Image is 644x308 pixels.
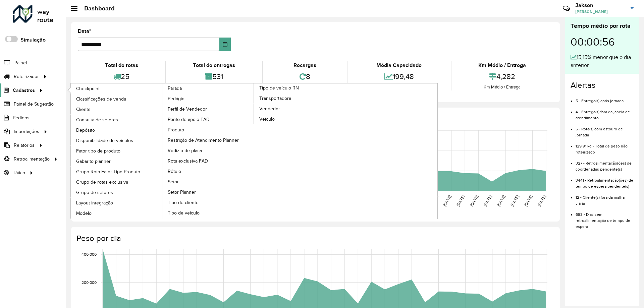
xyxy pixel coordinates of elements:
[162,94,254,104] a: Pedágio
[71,167,163,177] a: Grupo Rota Fator Tipo Produto
[168,85,182,92] span: Parada
[76,147,120,155] span: Fator tipo de produto
[162,208,254,218] a: Tipo de veículo
[537,194,546,207] text: [DATE]
[71,135,163,145] a: Disponibilidade de veículos
[453,69,551,84] div: 4,282
[13,87,35,94] span: Cadastros
[76,168,140,175] span: Grupo Rota Fator Tipo Produto
[71,83,163,94] a: Checkpoint
[576,189,634,206] li: 12 - Cliente(s) fora da malha viária
[442,194,452,207] text: [DATE]
[571,21,634,30] div: Tempo médio por rota
[71,198,163,208] a: Layout integração
[162,156,254,166] a: Rota exclusiva FAD
[453,84,551,90] div: Km Médio / Entrega
[168,158,208,165] span: Rota exclusiva FAD
[82,280,97,285] text: 200,000
[254,104,346,114] a: Vendedor
[510,194,520,207] text: [DATE]
[455,194,465,207] text: [DATE]
[76,189,113,196] span: Grupo de setores
[575,2,626,8] h3: Jakson
[168,116,210,123] span: Ponto de apoio FAD
[259,95,291,102] span: Transportadora
[523,194,533,207] text: [DATE]
[162,114,254,124] a: Ponto de apoio FAD
[576,138,634,155] li: 129,91 kg - Total de peso não roteirizado
[571,53,634,69] div: 15,15% menor que o dia anterior
[576,93,634,104] li: 5 - Entrega(s) após jornada
[576,206,634,230] li: 683 - Dias sem retroalimentação de tempo de espera
[76,106,91,113] span: Cliente
[162,125,254,135] a: Produto
[259,84,299,91] span: Tipo de veículo RN
[168,137,239,144] span: Restrição de Atendimento Planner
[14,128,39,135] span: Importações
[14,156,50,163] span: Retroalimentação
[168,126,184,133] span: Produto
[168,189,196,196] span: Setor Planner
[483,194,492,207] text: [DATE]
[576,155,634,172] li: 327 - Retroalimentação(ões) de coordenadas pendente(s)
[71,115,163,125] a: Consulta de setores
[576,104,634,121] li: 4 - Entrega(s) fora da janela de atendimento
[162,135,254,145] a: Restrição de Atendimento Planner
[82,252,97,257] text: 400,000
[576,121,634,138] li: 5 - Rota(s) com estouro de jornada
[349,69,449,84] div: 199,48
[162,104,254,114] a: Perfil de Vendedor
[259,116,275,123] span: Veículo
[76,234,553,243] h4: Peso por dia
[168,199,199,206] span: Tipo de cliente
[167,61,260,69] div: Total de entregas
[79,61,163,69] div: Total de rotas
[168,95,184,102] span: Pedágio
[71,208,163,218] a: Modelo
[14,142,35,149] span: Relatórios
[76,116,118,123] span: Consulta de setores
[575,9,626,15] span: [PERSON_NAME]
[14,59,27,66] span: Painel
[259,105,280,112] span: Vendedor
[76,179,128,186] span: Grupo de rotas exclusiva
[571,80,634,90] h4: Alertas
[168,168,181,175] span: Rótulo
[71,104,163,114] a: Cliente
[20,36,46,44] label: Simulação
[254,93,346,103] a: Transportadora
[559,1,574,16] a: Contato Rápido
[571,30,634,53] div: 00:00:56
[76,210,92,217] span: Modelo
[71,125,163,135] a: Depósito
[162,166,254,176] a: Rótulo
[496,194,506,207] text: [DATE]
[71,187,163,197] a: Grupo de setores
[265,61,345,69] div: Recargas
[76,137,133,144] span: Disponibilidade de veículos
[76,127,95,134] span: Depósito
[13,114,30,121] span: Pedidos
[13,169,25,176] span: Tático
[76,96,126,103] span: Classificações de venda
[76,85,100,92] span: Checkpoint
[78,27,91,35] label: Data
[71,156,163,166] a: Gabarito planner
[162,197,254,207] a: Tipo de cliente
[162,187,254,197] a: Setor Planner
[167,69,260,84] div: 531
[219,38,231,51] button: Choose Date
[453,61,551,69] div: Km Médio / Entrega
[162,145,254,156] a: Rodízio de placa
[71,146,163,156] a: Fator tipo de produto
[168,106,207,113] span: Perfil de Vendedor
[265,69,345,84] div: 8
[162,177,254,187] a: Setor
[168,178,179,185] span: Setor
[168,209,200,217] span: Tipo de veículo
[79,69,163,84] div: 25
[14,101,54,108] span: Painel de Sugestão
[168,147,202,154] span: Rodízio de placa
[76,199,113,206] span: Layout integração
[76,158,111,165] span: Gabarito planner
